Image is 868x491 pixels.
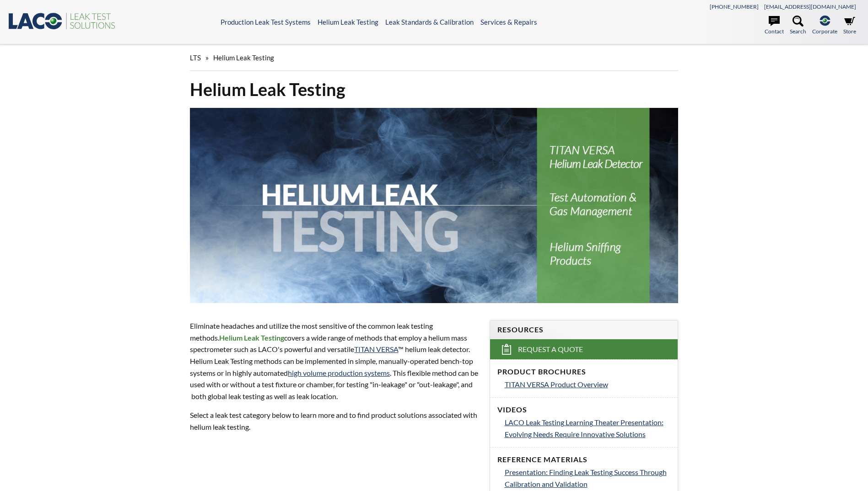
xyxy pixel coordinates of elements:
a: Store [843,16,856,36]
span: Corporate [812,27,837,36]
a: Helium Leak Testing [318,18,378,26]
h4: Videos [497,405,670,415]
p: Select a leak test category below to learn more and to find product solutions associated with hel... [190,409,478,432]
a: TITAN VERSA [354,345,398,353]
span: LACO Leak Testing Learning Theater Presentation: Evolving Needs Require Innovative Solutions [505,418,663,438]
a: [EMAIL_ADDRESS][DOMAIN_NAME] [764,3,856,10]
a: [PHONE_NUMBER] [710,3,759,10]
h4: Reference Materials [497,455,670,464]
a: high volume production systems [288,368,390,377]
h4: Resources [497,325,670,335]
div: » [190,45,678,71]
p: Eliminate headaches and utilize the most sensitive of the common leak testing methods. covers a w... [190,320,478,402]
a: Production Leak Test Systems [221,18,311,26]
a: Request a Quote [490,339,678,359]
a: LACO Leak Testing Learning Theater Presentation: Evolving Needs Require Innovative Solutions [505,416,670,440]
span: Presentation: Finding Leak Testing Success Through Calibration and Validation [505,468,667,488]
h1: Helium Leak Testing [190,78,678,101]
strong: Helium Leak Testing [219,333,284,342]
a: TITAN VERSA Product Overview [505,379,670,390]
a: Services & Repairs [480,18,537,26]
h4: Product Brochures [497,367,670,377]
a: Search [790,16,806,36]
a: Presentation: Finding Leak Testing Success Through Calibration and Validation [505,466,670,490]
a: Leak Standards & Calibration [385,18,474,26]
img: Helium Leak Testing header [190,108,678,303]
span: TITAN VERSA Product Overview [505,380,608,389]
span: Helium Leak Testing [213,53,274,62]
span: Request a Quote [518,345,583,354]
a: Contact [765,16,784,36]
span: LTS [190,53,201,62]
